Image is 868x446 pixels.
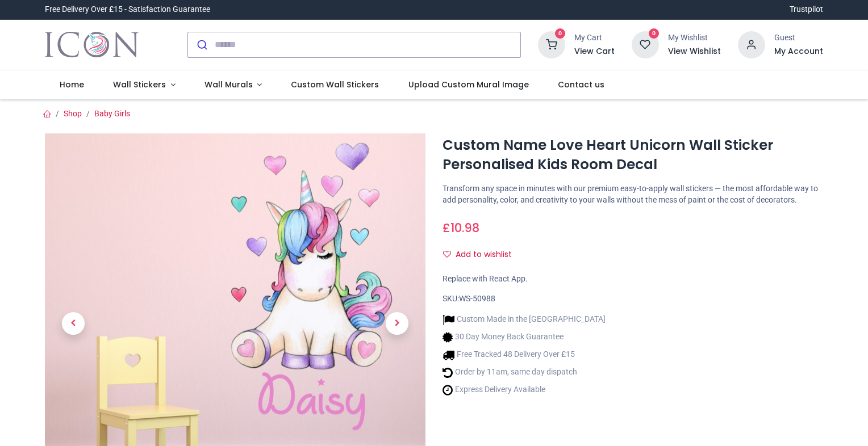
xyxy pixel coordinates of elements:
[188,32,215,57] button: Submit
[443,250,451,258] i: Add to wishlist
[205,79,253,90] span: Wall Murals
[62,312,85,335] span: Previous
[668,46,721,57] a: View Wishlist
[60,79,84,90] span: Home
[649,28,660,39] sup: 0
[113,79,166,90] span: Wall Stickers
[443,293,823,305] div: SKU:
[443,349,606,361] li: Free Tracked 48 Delivery Over £15
[98,70,190,100] a: Wall Stickers
[443,367,606,378] li: Order by 11am, same day dispatch
[443,220,479,236] span: £
[443,384,606,396] li: Express Delivery Available
[774,46,823,57] a: My Account
[632,39,659,48] a: 0
[558,79,604,90] span: Contact us
[408,79,529,90] span: Upload Custom Mural Image
[450,220,479,236] span: 10.98
[443,331,606,343] li: 30 Day Money Back Guarantee
[45,29,139,61] img: Icon Wall Stickers
[291,79,379,90] span: Custom Wall Stickers
[574,32,615,44] div: My Cart
[443,314,606,326] li: Custom Made in the [GEOGRAPHIC_DATA]
[790,4,823,15] a: Trustpilot
[443,274,823,285] div: Replace with React App.
[443,183,823,205] p: Transform any space in minutes with our premium easy-to-apply wall stickers — the most affordable...
[538,39,565,48] a: 0
[94,109,130,118] a: Baby Girls
[668,32,721,44] div: My Wishlist
[45,4,210,15] div: Free Delivery Over £15 - Satisfaction Guarantee
[386,312,408,335] span: Next
[64,109,82,118] a: Shop
[574,46,615,57] a: View Cart
[443,136,823,175] h1: Custom Name Love Heart Unicorn Wall Sticker Personalised Kids Room Decal
[555,28,566,39] sup: 0
[45,29,139,61] a: Logo of Icon Wall Stickers
[190,70,277,100] a: Wall Murals
[459,294,495,303] span: WS-50988
[774,32,823,44] div: Guest
[443,245,521,264] button: Add to wishlistAdd to wishlist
